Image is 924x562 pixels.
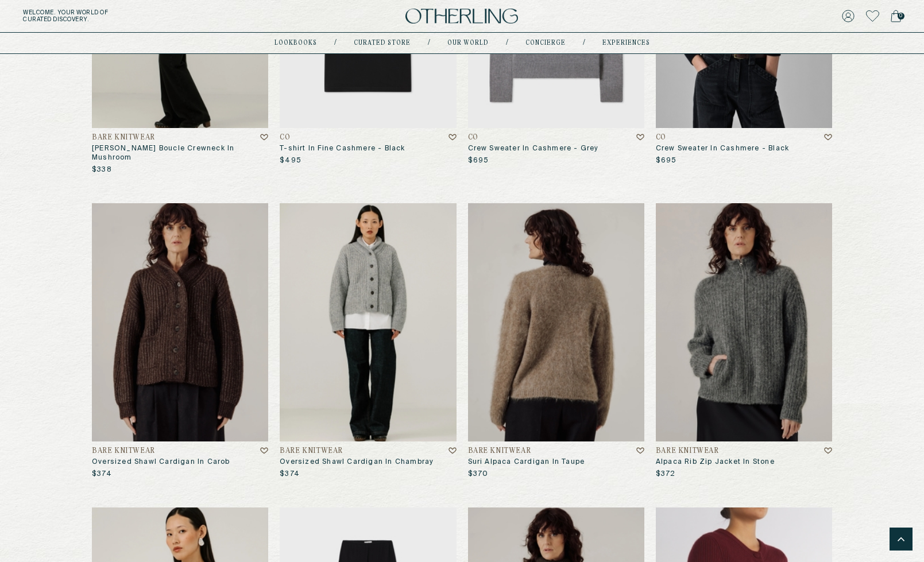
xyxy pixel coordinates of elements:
img: Oversized Shawl Cardigan in Chambray [280,203,456,441]
p: $374 [280,470,300,479]
p: $338 [92,165,112,175]
h4: CO [656,134,666,142]
a: Curated store [354,40,411,46]
h4: Bare Knitwear [280,447,343,455]
img: Suri Alpaca Cardigan in Taupe [468,203,644,441]
img: Oversized Shawl Cardigan in Carob [92,203,268,441]
div: / [583,38,585,48]
div: / [428,38,430,48]
a: concierge [525,40,566,46]
a: Oversized Shawl Cardigan in CarobBare KnitwearOversized Shawl Cardigan In Carob$374 [92,203,268,479]
h3: Oversized Shawl Cardigan In Carob [92,458,268,467]
h4: CO [468,134,478,142]
img: logo [405,9,518,24]
h4: Bare Knitwear [92,447,155,455]
h4: Bare Knitwear [92,134,155,142]
h3: [PERSON_NAME] Boucle Crewneck In Mushroom [92,144,268,162]
a: Alpaca Rib Zip Jacket in StoneBare KnitwearAlpaca Rib Zip Jacket In Stone$372 [656,203,832,479]
div: / [334,38,337,48]
h3: Suri Alpaca Cardigan In Taupe [468,458,644,467]
p: $374 [92,470,112,479]
h3: Alpaca Rib Zip Jacket In Stone [656,458,832,467]
p: $370 [468,470,489,479]
a: lookbooks [275,40,317,46]
a: 0 [891,8,901,24]
h4: CO [280,134,290,142]
p: $695 [468,156,489,165]
h3: Oversized Shawl Cardigan In Chambray [280,458,456,467]
h4: Bare Knitwear [656,447,719,455]
p: $495 [280,156,301,165]
h3: Crew Sweater In Cashmere - Black [656,144,832,153]
a: Oversized Shawl Cardigan in ChambrayBare KnitwearOversized Shawl Cardigan In Chambray$374 [280,203,456,479]
img: Alpaca Rib Zip Jacket in Stone [656,203,832,441]
p: $695 [656,156,677,165]
a: Suri Alpaca Cardigan in TaupeBare KnitwearSuri Alpaca Cardigan In Taupe$370 [468,203,644,479]
p: $372 [656,470,675,479]
h3: Crew Sweater In Cashmere - Grey [468,144,644,153]
div: / [506,38,508,48]
a: experiences [602,40,650,46]
h5: Welcome . Your world of curated discovery. [23,9,287,23]
h4: Bare Knitwear [468,447,531,455]
h3: T-shirt In Fine Cashmere - Black [280,144,456,153]
a: Our world [447,40,489,46]
span: 0 [898,13,904,20]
